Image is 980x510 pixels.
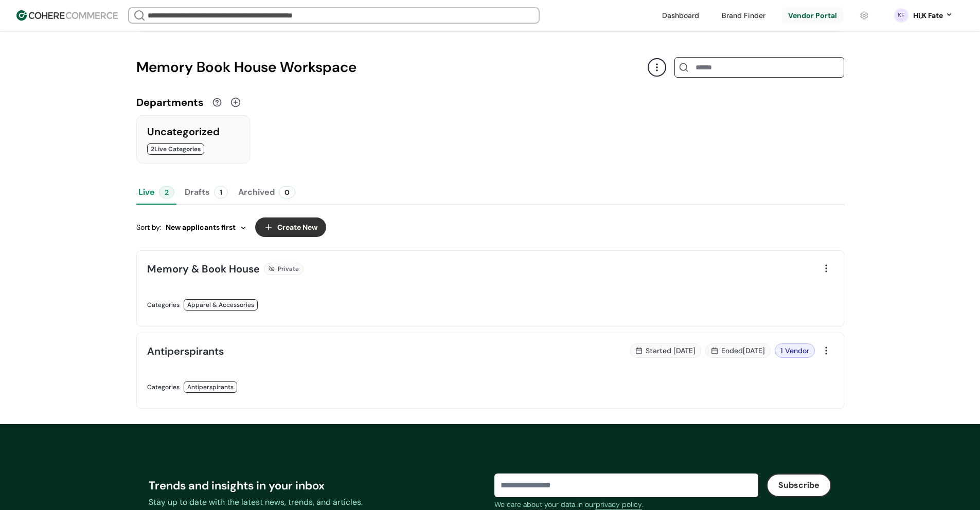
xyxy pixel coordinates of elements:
a: privacy policy [596,499,642,510]
div: Trends and insights in your inbox [149,477,486,494]
span: . [642,500,644,509]
div: Sort by: [136,222,247,233]
span: New applicants first [166,222,236,233]
button: Live [136,180,176,205]
div: Stay up to date with the latest news, trends, and articles. [149,496,486,508]
button: Hi,K Fate [913,10,953,21]
div: Started [DATE] [630,343,701,358]
div: Memory Book House Workspace [136,57,648,78]
div: 1 Vendor [775,343,815,358]
button: Drafts [183,180,230,205]
div: Hi, K Fate [913,10,943,21]
div: Departments [136,95,204,110]
button: Create New [255,217,326,237]
button: Subscribe [767,473,831,497]
div: 2 [159,186,174,198]
button: Archived [236,180,297,205]
span: We care about your data in our [494,500,596,509]
div: 1 [214,186,228,198]
div: Ended [DATE] [705,343,771,358]
img: Cohere Logo [16,10,118,21]
div: 0 [279,186,295,198]
svg: 0 percent [894,8,909,23]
